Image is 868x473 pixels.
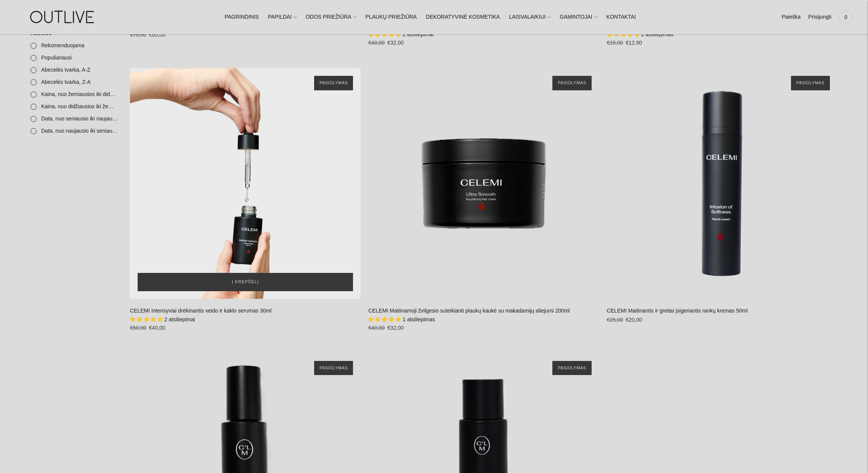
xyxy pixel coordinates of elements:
span: 5.00 stars [368,316,403,322]
span: €20,00 [626,317,642,323]
a: CELEMI Intensyviai drėkinantis veido ir kaklo serumas 30ml [130,68,361,299]
span: Į krepšelį [232,278,259,286]
img: OUTLIVE [15,4,111,30]
a: Rekomenduojama [26,40,122,52]
a: Populiariausi [26,52,122,64]
span: €60,00 [149,32,165,38]
span: €32,00 [387,40,404,46]
s: €50,00 [130,325,146,331]
button: Į krepšelį [138,273,353,291]
a: PLAUKŲ PRIEŽIŪRA [366,9,417,26]
span: 2 atsiliepimai [403,31,433,37]
span: €12,90 [626,40,642,46]
span: 1 atsiliepimas [403,316,435,322]
span: 1 atsiliepimas [641,31,674,37]
a: Data, nuo seniausio iki naujausio [26,113,122,125]
a: PAGRINDINIS [225,9,259,26]
a: Data, nuo naujausio iki seniausio [26,125,122,137]
a: PAPILDAI [268,9,297,26]
a: Abecelės tvarka, A-Z [26,64,122,76]
s: €40,00 [368,40,385,46]
a: LAISVALAIKIUI [509,9,550,26]
a: ODOS PRIEŽIŪRA [306,9,356,26]
a: CELEMI Maitinamoji žvilgesio suteikianti plaukų kaukė su makadamijų aliejumi 200ml [368,68,599,299]
a: Paieška [781,9,801,26]
a: KONTAKTAI [606,9,636,26]
a: CELEMI Maitinantis ir greitai įsigeriantis rankų kremas 50ml [607,68,838,299]
span: €32,00 [387,325,404,331]
span: €40,00 [149,325,165,331]
a: Kaina, nuo žemiausios iki didžiausios [26,88,122,101]
a: CELEMI Intensyviai drėkinantis veido ir kaklo serumas 30ml [130,308,271,314]
span: 5.00 stars [607,31,641,37]
a: GAMINTOJAI [560,9,597,26]
s: €15,00 [607,40,623,46]
span: 0 [841,12,851,22]
s: €40,00 [368,325,385,331]
a: CELEMI Maitinamoji žvilgesio suteikianti plaukų kaukė su makadamijų aliejumi 200ml [368,308,570,314]
a: CELEMI Maitinantis ir greitai įsigeriantis rankų kremas 50ml [607,308,748,314]
a: Abecelės tvarka, Z-A [26,76,122,88]
a: 0 [839,9,853,26]
a: Prisijungti [808,9,831,26]
s: €25,00 [607,317,623,323]
span: 2 atsiliepimai [164,316,195,322]
a: Kaina, nuo didžiausios iki žemiausios [26,101,122,113]
s: €75,00 [130,32,146,38]
span: 5.00 stars [368,31,403,37]
span: 5.00 stars [130,316,164,322]
a: DEKORATYVINĖ KOSMETIKA [426,9,500,26]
